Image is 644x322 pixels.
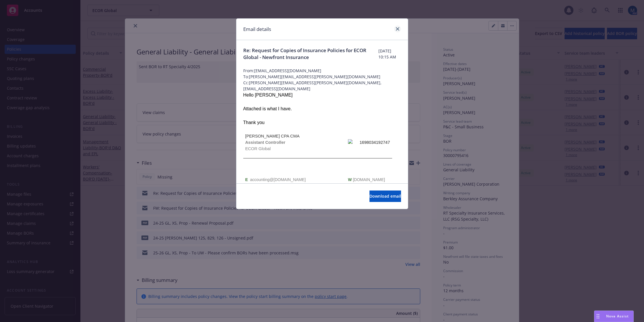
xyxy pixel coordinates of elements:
a: [DOMAIN_NAME] [353,177,385,182]
a: @[DOMAIN_NAME] [270,177,306,182]
span: Download email [369,193,401,199]
b: W [348,177,352,182]
b: E [245,177,248,182]
button: Nova Assist [594,311,634,322]
span: Nova Assist [606,314,629,319]
div: Drag to move [594,311,602,322]
span: accounting [250,177,315,182]
button: Download email [369,191,401,202]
